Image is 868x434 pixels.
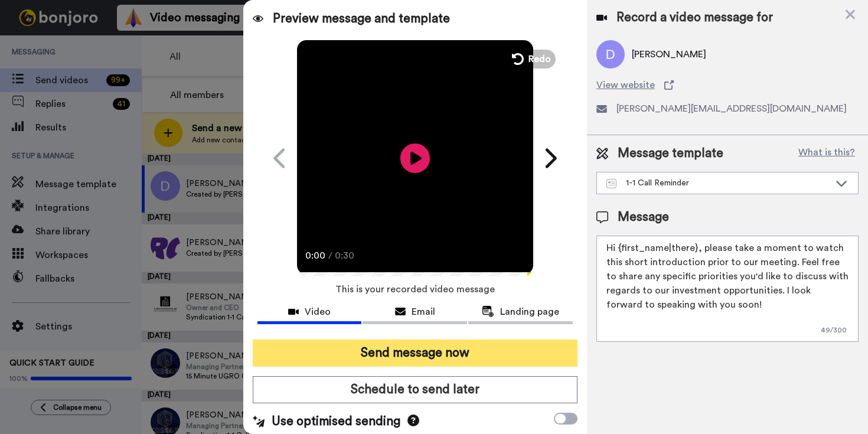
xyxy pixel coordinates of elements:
[596,236,859,342] textarea: Hi {first_name|there}, please take a moment to watch this short introduction prior to our meeting...
[328,249,332,263] span: /
[335,276,495,302] span: This is your recorded video message
[305,305,331,319] span: Video
[618,208,669,226] span: Message
[412,305,435,319] span: Email
[596,78,859,92] a: View website
[305,249,326,263] span: 0:00
[606,179,616,188] img: Message-temps.svg
[253,340,577,367] button: Send message now
[596,78,655,92] span: View website
[606,177,830,189] div: 1-1 Call Reminder
[616,102,847,116] span: [PERSON_NAME][EMAIL_ADDRESS][DOMAIN_NAME]
[253,376,577,403] button: Schedule to send later
[795,145,859,162] button: What is this?
[272,413,400,430] span: Use optimised sending
[618,145,723,162] span: Message template
[335,249,355,263] span: 0:30
[500,305,559,319] span: Landing page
